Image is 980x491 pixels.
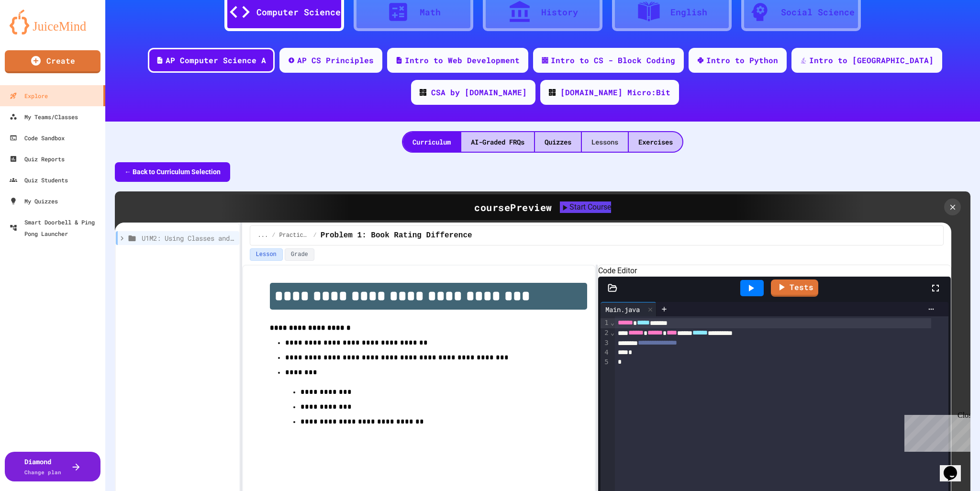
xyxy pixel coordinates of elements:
[10,111,78,123] div: My Teams/Classes
[535,132,581,152] div: Quizzes
[24,457,61,477] div: Diamond
[431,87,527,98] div: CSA by [DOMAIN_NAME]
[809,55,934,66] div: Intro to [GEOGRAPHIC_DATA]
[5,452,100,481] button: DiamondChange plan
[405,55,520,66] div: Intro to Web Development
[610,319,615,326] span: Fold line
[601,318,610,328] div: 1
[551,55,675,66] div: Intro to CS - Block Coding
[940,453,970,481] iframe: chat widget
[10,195,58,207] div: My Quizzes
[474,200,552,214] div: course Preview
[403,132,460,152] div: Curriculum
[256,6,341,19] div: Computer Science
[10,132,65,144] div: Code Sandbox
[166,55,266,66] div: AP Computer Science A
[601,338,610,348] div: 3
[549,89,556,96] img: CODE_logo_RGB.png
[461,132,534,152] div: AI-Graded FRQs
[420,6,441,19] div: Math
[601,302,657,316] div: Main.java
[10,10,96,34] img: logo-orange.svg
[420,89,426,96] img: CODE_logo_RGB.png
[582,132,628,152] div: Lessons
[560,87,670,98] div: [DOMAIN_NAME] Micro:Bit
[781,6,855,19] div: Social Science
[670,6,707,19] div: English
[706,55,778,66] div: Intro to Python
[901,411,970,452] iframe: chat widget
[115,162,230,182] button: ← Back to Curriculum Selection
[250,248,283,261] button: Lesson
[272,232,275,239] span: /
[601,357,610,367] div: 5
[297,55,374,66] div: AP CS Principles
[24,469,61,476] span: Change plan
[560,201,611,213] button: Start Course
[5,50,100,73] a: Create
[601,328,610,338] div: 2
[610,329,615,336] span: Fold line
[541,6,578,19] div: History
[601,348,610,357] div: 4
[142,233,235,243] span: U1M2: Using Classes and Objects
[10,153,65,165] div: Quiz Reports
[10,174,68,186] div: Quiz Students
[629,132,682,152] div: Exercises
[10,90,48,101] div: Explore
[258,232,268,239] span: ...
[10,216,101,239] div: Smart Doorbell & Ping Pong Launcher
[771,279,818,297] a: Tests
[321,230,472,241] span: Problem 1: Book Rating Difference
[598,265,951,277] h6: Code Editor
[4,4,66,61] div: Chat with us now!Close
[313,232,317,239] span: /
[601,304,645,314] div: Main.java
[279,232,309,239] span: Practice (10 mins)
[285,248,314,261] button: Grade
